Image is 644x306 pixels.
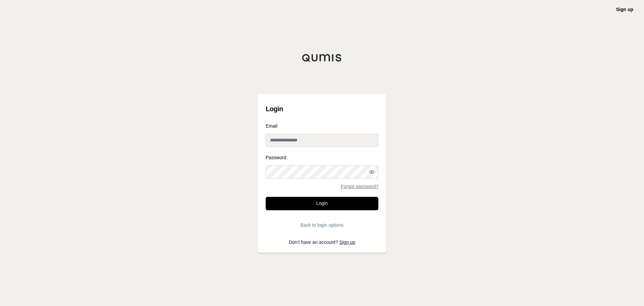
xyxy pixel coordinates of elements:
[339,239,355,245] a: Sign up
[266,155,378,160] label: Password
[266,102,378,116] h3: Login
[616,7,633,12] a: Sign up
[266,197,378,210] button: Login
[266,240,378,245] p: Don't have an account?
[302,54,342,62] img: Qumis
[266,218,378,232] button: Back to login options
[341,184,378,189] a: Forgot password?
[266,124,378,128] label: Email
